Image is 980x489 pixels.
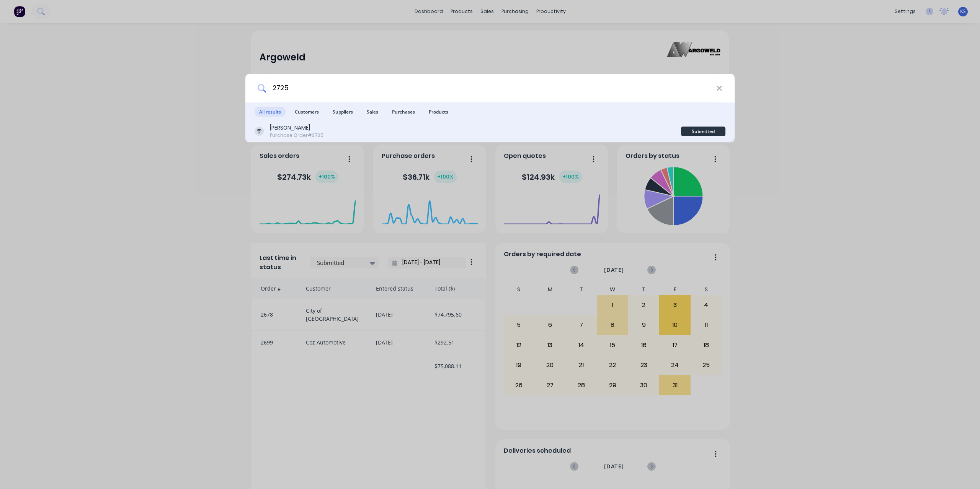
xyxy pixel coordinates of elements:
span: Sales [362,107,383,117]
div: Purchase Order #2725 [270,132,323,139]
div: Submitted [681,127,725,136]
span: Purchases [387,107,420,117]
span: Customers [290,107,323,117]
div: [PERSON_NAME] [270,124,323,132]
span: Products [424,107,453,117]
input: Start typing a customer or supplier name to create a new order... [266,74,716,102]
span: All results [255,107,286,117]
span: Suppliers [328,107,358,117]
